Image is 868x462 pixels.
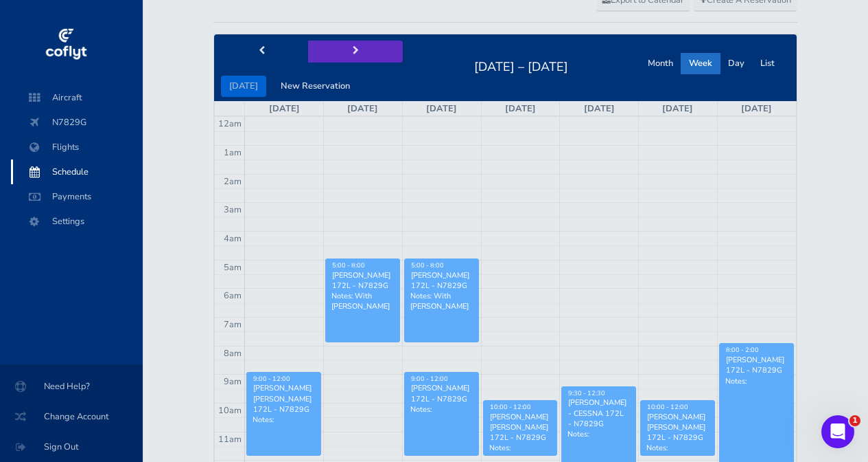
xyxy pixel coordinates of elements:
[43,24,89,65] img: coflyt logo
[567,429,630,439] p: Notes:
[741,102,772,115] a: [DATE]
[224,347,242,360] span: 8am
[821,415,854,448] iframe: Intercom live chat
[640,53,681,74] button: Month
[214,41,309,62] button: prev
[490,403,531,411] span: 10:00 - 12:00
[25,85,129,110] span: Aircraft
[253,375,290,383] span: 9:00 - 12:00
[331,291,394,311] p: Notes: With [PERSON_NAME]
[411,375,448,383] span: 9:00 - 12:00
[221,76,266,97] button: [DATE]
[224,375,242,388] span: 9am
[410,404,473,415] p: Notes:
[272,76,358,97] button: New Reservation
[253,415,315,425] p: Notes:
[681,53,720,74] button: Week
[25,135,129,159] span: Flights
[489,443,552,453] p: Notes:
[224,261,242,274] span: 5am
[752,53,783,74] button: List
[224,318,242,331] span: 7am
[849,415,860,426] span: 1
[466,56,576,75] h2: [DATE] – [DATE]
[347,102,378,115] a: [DATE]
[725,376,788,386] p: Notes:
[726,346,759,354] span: 8:00 - 2:00
[720,53,753,74] button: Day
[224,203,242,216] span: 3am
[568,389,605,397] span: 9:30 - 12:30
[505,102,536,115] a: [DATE]
[308,41,403,62] button: next
[25,110,129,135] span: N7829G
[224,175,242,188] span: 2am
[16,374,126,399] span: Need Help?
[332,261,365,269] span: 5:00 - 8:00
[410,291,473,311] p: Notes: With [PERSON_NAME]
[410,383,473,404] div: [PERSON_NAME] 172L - N7829G
[25,159,129,184] span: Schedule
[16,434,126,459] span: Sign Out
[647,403,688,411] span: 10:00 - 12:00
[218,404,242,417] span: 10am
[224,289,242,302] span: 6am
[410,270,473,291] div: [PERSON_NAME] 172L - N7829G
[218,118,242,130] span: 12am
[411,261,444,269] span: 5:00 - 8:00
[725,355,788,375] div: [PERSON_NAME] 172L - N7829G
[253,383,315,415] div: [PERSON_NAME] [PERSON_NAME] 172L - N7829G
[331,270,394,291] div: [PERSON_NAME] 172L - N7829G
[25,184,129,209] span: Payments
[584,102,615,115] a: [DATE]
[269,102,300,115] a: [DATE]
[224,232,242,245] span: 4am
[489,412,552,443] div: [PERSON_NAME] [PERSON_NAME] 172L - N7829G
[16,404,126,429] span: Change Account
[567,397,630,429] div: [PERSON_NAME] - CESSNA 172L - N7829G
[218,433,242,445] span: 11am
[25,209,129,234] span: Settings
[224,146,242,159] span: 1am
[426,102,457,115] a: [DATE]
[662,102,693,115] a: [DATE]
[646,412,709,443] div: [PERSON_NAME] [PERSON_NAME] 172L - N7829G
[646,443,709,453] p: Notes:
